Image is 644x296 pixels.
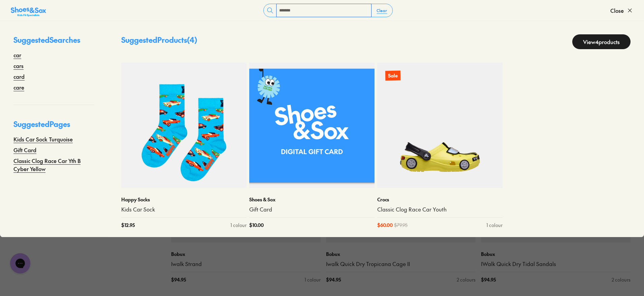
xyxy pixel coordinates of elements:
a: Sale [377,63,503,188]
a: IWalk Quick Dry Tidal Sandals [481,260,631,268]
p: Bobux [481,251,631,258]
div: 1 colour [486,222,503,229]
span: $ 10.00 [249,222,264,229]
a: Shoes &amp; Sox [11,5,46,16]
span: $ 94.95 [481,276,496,283]
a: cars [13,62,24,70]
p: Bobux [326,251,476,258]
div: 1 colour [304,276,321,283]
span: $ 94.95 [326,276,341,283]
a: Iwalk Strand [171,260,321,268]
a: car [13,51,21,59]
span: Close [610,6,624,14]
p: Crocs [377,196,503,203]
button: Clear [371,4,392,17]
a: Kids Car Sock [121,206,247,213]
a: Gift Card [13,146,36,154]
a: card [13,72,25,80]
a: View4products [572,34,631,49]
p: Suggested Searches [13,34,94,51]
p: Happy Socks [121,196,247,203]
p: Bobux [171,251,321,258]
div: 2 colours [457,276,476,283]
img: SNS_Logo_Responsive.svg [11,6,46,17]
div: 1 colour [230,222,247,229]
span: ( 4 ) [187,35,197,45]
span: $ 94.95 [171,276,186,283]
a: Classic Clog Race Car Yth B Cyber Yellow [13,157,94,173]
iframe: Gorgias live chat messenger [7,251,34,276]
p: Shoes & Sox [249,196,375,203]
span: $ 60.00 [377,222,393,229]
p: Sale [385,71,400,81]
a: Classic Clog Race Car Youth [377,206,503,213]
a: Kids Car Sock Turquoise [13,135,73,143]
a: care [13,83,24,91]
span: $ 79.95 [394,222,408,229]
div: 2 colours [612,276,631,283]
button: Close [610,3,633,18]
a: Gift Card [249,206,375,213]
span: $ 12.95 [121,222,135,229]
p: Suggested Products [121,34,197,49]
a: Iwalk Quick Dry Tropicana Cage II [326,260,476,268]
p: Suggested Pages [13,119,94,135]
